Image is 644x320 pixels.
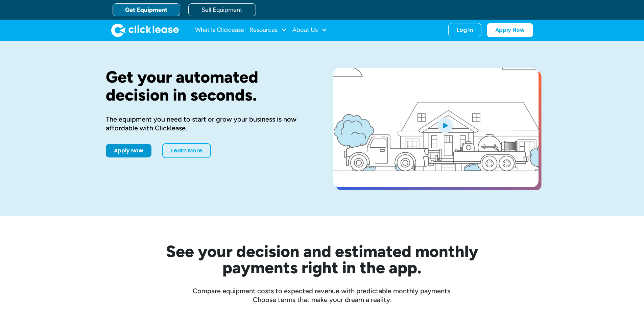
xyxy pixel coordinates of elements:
[188,3,256,16] a: Sell Equipment
[457,27,473,34] div: Log In
[106,286,539,304] div: Compare equipment costs to expected revenue with predictable monthly payments. Choose terms that ...
[111,23,179,37] img: Clicklease logo
[162,143,211,158] a: Learn More
[195,23,244,37] a: What Is Clicklease
[249,23,287,37] div: Resources
[436,116,454,135] img: Blue play button logo on a light blue circular background
[333,68,539,187] a: open lightbox
[106,68,311,104] h1: Get your automated decision in seconds.
[133,243,511,276] h2: See your decision and estimated monthly payments right in the app.
[113,3,180,16] a: Get Equipment
[106,144,151,157] a: Apply Now
[292,23,327,37] div: About Us
[487,23,533,37] a: Apply Now
[111,23,179,37] a: home
[106,115,311,132] div: The equipment you need to start or grow your business is now affordable with Clicklease.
